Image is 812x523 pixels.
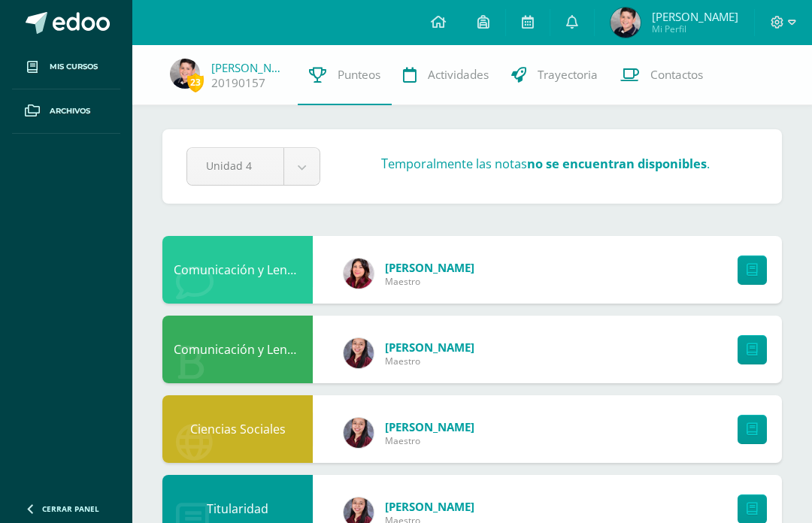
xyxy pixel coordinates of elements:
a: Trayectoria [500,45,609,105]
span: 23 [187,73,204,92]
span: Contactos [650,67,703,83]
span: Maestro [385,355,474,367]
img: c17dc0044ff73e6528ee1a0ac52c8e58.png [344,258,374,289]
h3: Temporalmente las notas . [381,155,710,172]
img: a27f8f0c0691a3362a7c1e8b5c806693.png [611,8,641,38]
img: 5d3f87f6650fdbda4904ca6dbcf1978c.png [344,418,374,448]
div: Ciencias Sociales [162,395,313,463]
span: [PERSON_NAME] [652,9,738,24]
span: Trayectoria [538,67,598,83]
a: Mis cursos [12,45,120,89]
img: 5d3f87f6650fdbda4904ca6dbcf1978c.png [344,338,374,368]
div: Comunicación y Lenguaje,Idioma Español [162,316,313,383]
div: Comunicación y Lenguaje,Idioma Extranjero,Inglés [162,236,313,304]
a: Unidad 4 [187,148,320,185]
a: Archivos [12,89,120,134]
span: [PERSON_NAME] [385,419,474,434]
span: Unidad 4 [206,148,265,183]
a: Contactos [609,45,714,105]
span: Cerrar panel [42,503,99,514]
img: a27f8f0c0691a3362a7c1e8b5c806693.png [170,59,200,89]
strong: no se encuentran disponibles [527,155,707,172]
span: [PERSON_NAME] [385,340,474,355]
a: [PERSON_NAME] [211,60,286,75]
span: [PERSON_NAME] [385,499,474,514]
a: 20190157 [211,75,265,91]
a: Actividades [392,45,500,105]
span: Mis cursos [50,61,98,73]
span: Maestro [385,434,474,447]
span: Archivos [50,105,90,117]
a: Punteos [298,45,392,105]
span: Punteos [338,67,380,83]
span: Actividades [428,67,489,83]
span: Maestro [385,275,474,288]
span: [PERSON_NAME] [385,260,474,275]
span: Mi Perfil [652,23,738,35]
